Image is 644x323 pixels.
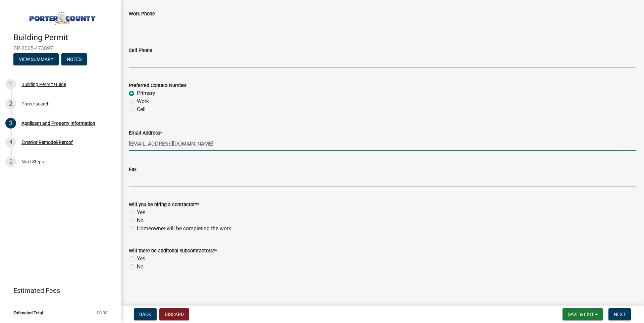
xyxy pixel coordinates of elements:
label: Fax [129,167,137,172]
label: Email Address [129,131,162,136]
div: Exterior Remodel/Reroof [21,140,73,145]
label: Homeowner will be completing the work [137,225,231,233]
span: Save & Exit [568,312,594,317]
img: Porter County, Indiana [13,7,110,26]
label: No [137,217,144,225]
a: Estimated Fees [5,284,110,297]
label: Work [137,97,149,105]
h4: Building Permit [13,33,115,43]
wm-modal-confirm: Notes [61,57,87,62]
label: Primary [137,89,155,97]
div: Applicant and Property Information [21,121,95,126]
label: Will there be additonal subcontractors? [129,249,217,253]
span: $0.00 [97,311,107,315]
button: Save & Exit [562,308,603,320]
span: BP-2025-473897 [13,45,107,52]
label: Cell [137,105,146,113]
div: 2 [5,98,16,109]
label: Cell Phone [129,48,152,53]
button: Notes [61,53,87,65]
button: Discard [159,308,189,320]
span: Back [139,312,151,317]
label: Work Phone [129,12,155,16]
wm-modal-confirm: Summary [13,57,59,62]
label: Yes [137,255,145,263]
div: 3 [5,118,16,129]
span: Estimated Total [13,311,43,315]
div: Building Permit Guide [21,82,66,87]
span: Next [614,312,626,317]
label: No [137,263,144,271]
div: 4 [5,137,16,148]
button: View Summary [13,53,59,65]
div: Parcel search [21,101,50,106]
label: Will you be hiring a contractor? [129,203,199,207]
label: Preferred Contact Number [129,83,186,88]
div: 1 [5,79,16,90]
div: 5 [5,156,16,167]
button: Back [134,308,157,320]
label: Yes [137,209,145,217]
button: Next [608,308,631,320]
